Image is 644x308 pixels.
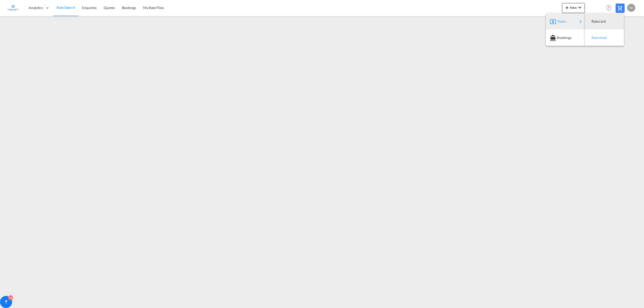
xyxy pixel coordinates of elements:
[557,16,563,26] span: Rates
[591,33,597,43] span: Ratesheet
[589,31,620,44] div: Ratesheet
[591,16,597,26] span: Ratecard
[557,33,562,43] span: Bookings
[550,31,581,44] div: Bookings
[546,29,585,46] button: Bookings
[589,15,620,28] div: Ratecard
[578,19,584,25] md-icon: icon-chevron-right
